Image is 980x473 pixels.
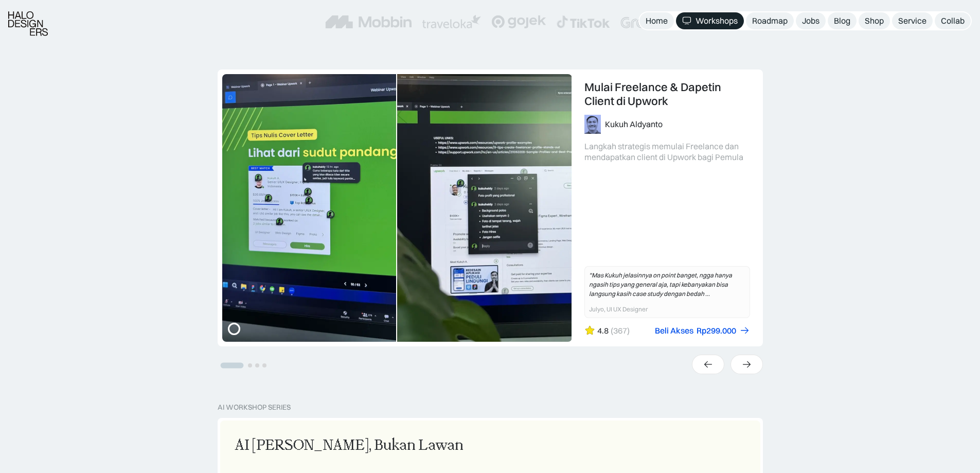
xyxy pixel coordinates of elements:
button: Go to slide 4 [262,363,266,367]
div: 1 of 4 [218,69,763,346]
a: Jobs [796,12,826,29]
a: Service [892,12,933,29]
a: Workshops [676,12,744,29]
div: Blog [834,15,850,26]
div: AI Workshop Series [218,403,291,412]
div: Service [898,15,926,26]
div: Jobs [802,15,819,26]
div: Shop [865,15,884,26]
ul: Select a slide to show [218,360,268,369]
a: Home [639,12,674,29]
a: Beli AksesRp299.000 [655,325,750,336]
div: Rp299.000 [697,325,736,336]
button: Go to slide 3 [255,363,259,367]
div: Home [646,15,668,26]
div: 4.8 [597,325,609,336]
a: Blog [828,12,857,29]
div: Roadmap [752,15,788,26]
a: Roadmap [746,12,794,29]
div: Workshops [696,15,738,26]
a: Collab [935,12,971,29]
a: Shop [859,12,890,29]
div: (367) [611,325,630,336]
button: Go to slide 2 [248,363,252,367]
button: Go to slide 1 [220,363,243,369]
div: Collab [941,15,965,26]
div: AI [PERSON_NAME], Bukan Lawan [235,435,464,457]
div: Beli Akses [655,325,693,336]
